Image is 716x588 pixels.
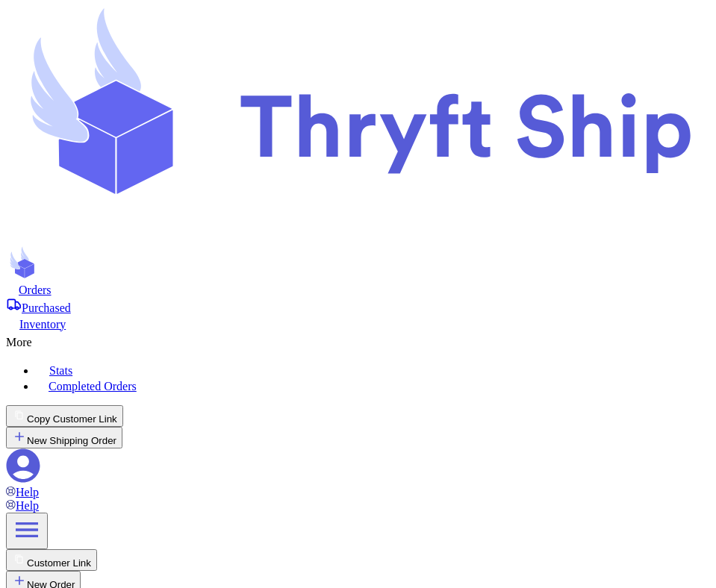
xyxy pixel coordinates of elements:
span: Completed Orders [49,380,137,392]
a: Stats [36,361,710,378]
div: More [6,331,710,349]
a: Inventory [6,315,710,331]
span: Purchased [22,301,71,314]
span: Orders [19,284,52,296]
a: Help [6,499,39,512]
a: Purchased [6,297,710,315]
a: Help [6,486,39,498]
a: Completed Orders [36,378,710,393]
span: Inventory [19,318,66,331]
span: Help [16,499,39,512]
span: Stats [49,364,72,377]
button: Copy Customer Link [6,405,123,427]
a: Orders [6,282,710,297]
button: Customer Link [6,549,97,571]
button: New Shipping Order [6,427,122,448]
span: Help [16,486,39,498]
